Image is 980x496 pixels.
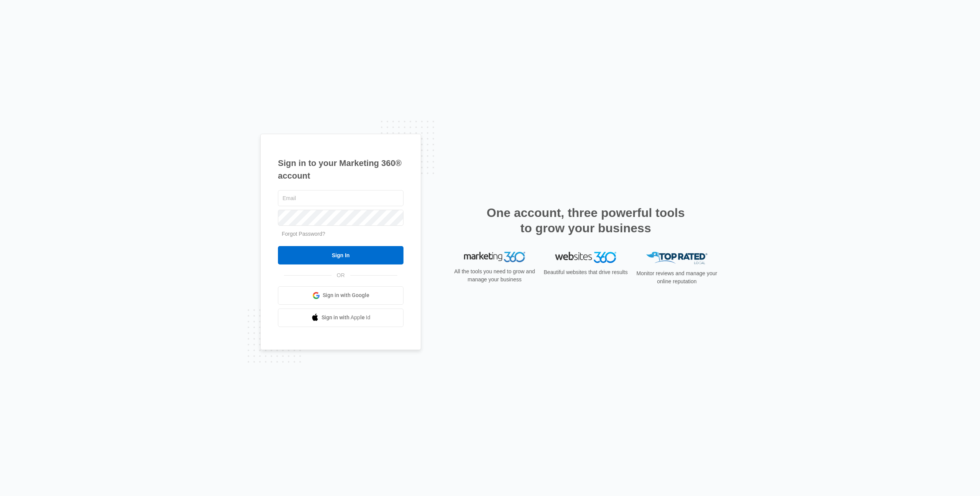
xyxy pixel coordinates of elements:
[278,286,403,305] a: Sign in with Google
[332,271,350,279] span: OR
[282,231,325,237] a: Forgot Password?
[323,291,369,299] span: Sign in with Google
[278,157,403,182] h1: Sign in to your Marketing 360® account
[278,246,403,264] input: Sign In
[634,269,720,286] p: Monitor reviews and manage your online reputation
[464,252,525,263] img: Marketing 360
[555,252,616,263] img: Websites 360
[278,309,403,327] a: Sign in with Apple Id
[484,205,687,236] h2: One account, three powerful tools to grow your business
[322,314,371,322] span: Sign in with Apple Id
[646,252,707,264] img: Top Rated Local
[543,268,629,276] p: Beautiful websites that drive results
[278,190,403,206] input: Email
[452,268,537,284] p: All the tools you need to grow and manage your business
